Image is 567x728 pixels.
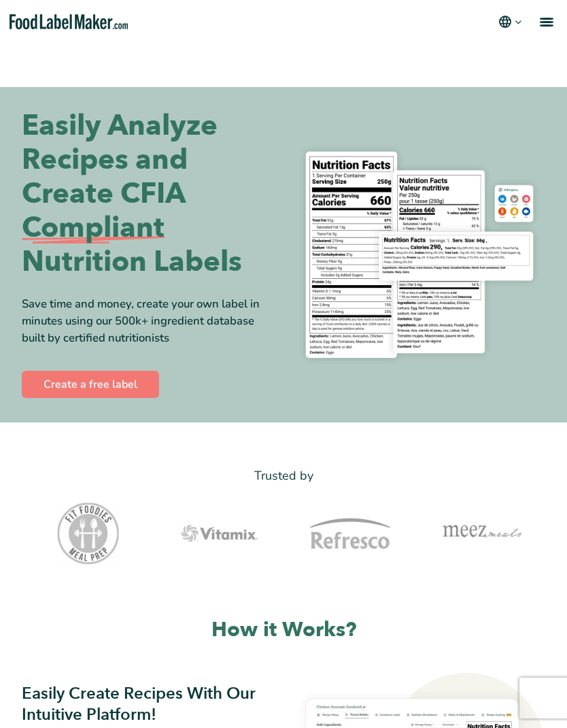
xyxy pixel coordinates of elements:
[22,211,165,245] span: Compliant
[22,683,275,725] h3: Easily Create Recipes With Our Intuitive Platform!
[22,466,545,486] p: Trusted by
[22,109,273,279] h1: Easily Analyze Recipes and Create CFIA Nutrition Labels
[22,371,159,398] a: Create a free label
[22,616,545,643] h2: How it Works?
[22,295,273,346] div: Save time and money, create your own label in minutes using our 500k+ ingredient database built b...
